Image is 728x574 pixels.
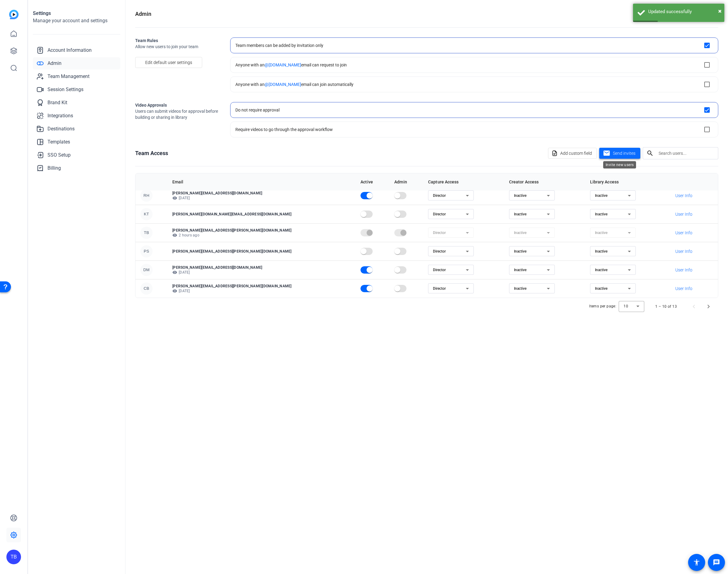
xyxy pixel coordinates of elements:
[47,47,92,54] span: Account Information
[167,173,356,190] th: Email
[659,150,713,157] input: Search users...
[433,212,446,216] span: Director
[47,112,73,119] span: Integrations
[613,150,635,157] span: Send invites
[671,190,697,201] button: User Info
[33,162,120,174] a: Billing
[718,7,722,15] span: ×
[135,102,220,108] h2: Video Approvals
[47,165,61,172] span: Billing
[172,249,351,254] p: [PERSON_NAME][EMAIL_ADDRESS][PERSON_NAME][DOMAIN_NAME]
[603,150,610,157] mat-icon: mail
[514,212,526,216] span: Inactive
[356,173,389,190] th: Active
[585,173,666,190] th: Library Access
[504,173,585,190] th: Creator Access
[235,62,347,68] div: Anyone with an email can request to join
[433,286,446,291] span: Director
[47,60,62,67] span: Admin
[671,283,697,294] button: User Info
[265,62,301,67] span: @[DOMAIN_NAME]
[514,249,526,253] span: Inactive
[643,150,657,157] mat-icon: search
[135,57,202,68] button: Edit default user settings
[235,42,323,48] div: Team members can be added by invitation only
[140,208,153,220] div: KT
[235,81,353,87] div: Anyone with an email can join automatically
[33,123,120,135] a: Destinations
[172,270,351,275] p: [DATE]
[140,282,153,295] div: CB
[172,265,351,270] p: [PERSON_NAME][EMAIL_ADDRESS][DOMAIN_NAME]
[675,230,692,236] span: User Info
[675,193,692,199] span: User Info
[47,125,75,133] span: Destinations
[33,57,120,69] a: Admin
[9,10,19,19] img: blue-gradient.svg
[514,268,526,272] span: Inactive
[140,190,153,202] div: RH
[671,264,697,275] button: User Info
[701,299,716,314] button: Next page
[172,289,177,293] mat-icon: visibility
[47,73,90,80] span: Team Management
[33,97,120,109] a: Brand Kit
[595,212,607,216] span: Inactive
[514,286,526,291] span: Inactive
[514,193,526,198] span: Inactive
[33,10,120,17] h1: Settings
[135,10,151,18] h1: Admin
[693,559,700,566] mat-icon: accessibility
[718,6,722,16] button: Close
[135,149,168,158] h1: Team Access
[47,99,67,106] span: Brand Kit
[172,191,351,196] p: [PERSON_NAME][EMAIL_ADDRESS][DOMAIN_NAME]
[33,136,120,148] a: Templates
[433,249,446,253] span: Director
[33,70,120,83] a: Team Management
[172,196,177,200] mat-icon: visibility
[135,44,220,50] span: Allow new users to join your team
[595,249,607,253] span: Inactive
[140,264,153,276] div: DM
[713,559,720,566] mat-icon: message
[135,108,220,120] span: Users can submit videos for approval before building or sharing in library
[235,126,333,133] div: Require videos to go through the approval workflow
[47,138,70,146] span: Templates
[595,193,607,198] span: Inactive
[433,193,446,198] span: Director
[671,246,697,257] button: User Info
[47,86,83,93] span: Session Settings
[33,149,120,161] a: SSO Setup
[33,110,120,122] a: Integrations
[389,173,423,190] th: Admin
[655,303,677,310] div: 1 – 10 of 13
[235,107,280,113] div: Do not require approval
[140,245,153,257] div: PS
[172,270,177,275] mat-icon: visibility
[671,209,697,220] button: User Info
[423,173,504,190] th: Capture Access
[603,161,636,168] div: Invite new users
[675,248,692,254] span: User Info
[33,83,120,96] a: Session Settings
[675,211,692,217] span: User Info
[135,37,220,44] h2: Team Rules
[433,268,446,272] span: Director
[172,233,177,238] mat-icon: visibility
[172,228,351,233] p: [PERSON_NAME][EMAIL_ADDRESS][PERSON_NAME][DOMAIN_NAME]
[265,82,301,87] span: @[DOMAIN_NAME]
[172,212,351,217] p: [PERSON_NAME][DOMAIN_NAME][EMAIL_ADDRESS][DOMAIN_NAME]
[671,227,697,238] button: User Info
[589,303,616,309] div: Items per page:
[172,284,351,289] p: [PERSON_NAME][EMAIL_ADDRESS][PERSON_NAME][DOMAIN_NAME]
[595,268,607,272] span: Inactive
[675,267,692,273] span: User Info
[33,17,120,24] h2: Manage your account and settings
[6,550,21,564] div: TB
[675,285,692,292] span: User Info
[599,148,640,159] button: Send invites
[595,286,607,291] span: Inactive
[172,289,351,293] p: [DATE]
[140,227,153,239] div: TB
